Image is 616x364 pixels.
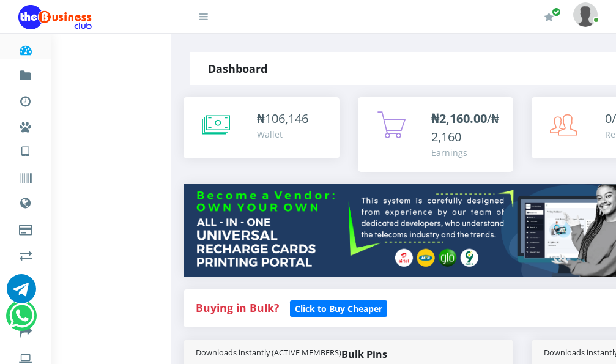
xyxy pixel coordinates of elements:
[18,59,32,88] a: Fund wallet
[18,84,32,114] a: Transactions
[257,128,308,141] div: Wallet
[18,239,32,268] a: Airtime -2- Cash
[196,347,501,362] strong: Bulk Pins
[18,213,32,242] a: Cable TV, Electricity
[18,186,32,217] a: Data
[18,5,92,29] img: Logo
[18,135,32,165] a: VTU
[265,110,308,127] span: 106,146
[208,61,267,76] strong: Dashboard
[257,110,308,128] div: ₦
[184,97,340,158] a: ₦106,146 Wallet
[18,33,32,62] a: Dashboard
[18,264,32,294] a: Register a Referral
[431,110,487,127] b: ₦2,160.00
[358,97,514,172] a: ₦2,160.00/₦2,160 Earnings
[7,283,36,303] a: Chat for support
[18,162,32,191] a: Vouchers
[9,310,34,330] a: Chat for support
[18,110,32,139] a: Miscellaneous Payments
[290,300,387,315] a: Click to Buy Cheaper
[295,303,382,314] b: Click to Buy Cheaper
[431,146,502,159] div: Earnings
[196,347,341,358] small: Downloads instantly (ACTIVE MEMBERS)
[431,110,499,145] span: /₦2,160
[196,300,279,315] strong: Buying in Bulk?
[573,2,598,26] img: User
[46,135,149,155] a: Nigerian VTU
[552,7,561,17] span: Renew/Upgrade Subscription
[544,12,554,22] i: Renew/Upgrade Subscription
[46,152,149,173] a: International VTU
